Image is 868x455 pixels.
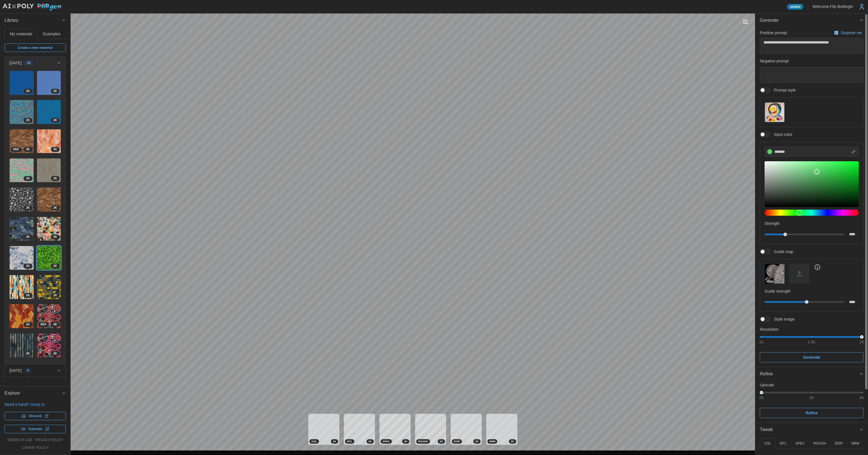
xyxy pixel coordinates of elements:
[755,423,868,437] button: Tweak
[37,217,61,241] img: HoR2omZZLXJGORTLu1Xa
[37,217,61,241] a: HoR2omZZLXJGORTLu1Xa2K
[795,441,805,446] p: SPEC
[765,221,859,226] p: Strength
[9,380,22,386] p: [DATE]
[26,322,30,327] span: 2 K
[835,441,843,446] p: DISP
[5,364,66,377] button: [DATE]4
[741,18,749,26] button: Toggle viewport controls
[5,425,66,433] a: Tutorials
[37,246,61,270] img: JRFGPhhRt5Yj1BDkBmTq
[5,386,62,400] span: Explore
[813,4,853,9] p: Welcome, Flip Buttinger
[771,87,796,93] span: Prompt style
[53,176,57,181] span: 2 K
[765,264,785,284] button: Guide map
[18,44,53,52] span: Create a new material
[333,439,336,443] span: 2 K
[9,368,22,373] p: [DATE]
[26,89,30,93] span: 2 K
[53,147,57,152] span: 2 K
[347,439,352,443] span: MTL
[780,441,787,446] p: MTL
[755,27,868,367] div: Generate
[9,60,22,66] p: [DATE]
[43,32,60,36] span: Examples
[311,439,317,443] span: COL
[26,293,30,298] span: 2 K
[9,129,34,154] a: MRcg1nKNNBH3icbFukDV4KREF
[29,412,42,420] span: Discord
[10,217,34,241] img: Hz2WzdisDSdMN9J5i1Bs
[10,246,34,270] img: BaNnYycJ0fHhekiD6q2s
[26,264,30,268] span: 2 K
[418,439,428,443] span: ROUGH
[760,58,863,64] p: Negative prompt
[27,368,29,373] span: 4
[37,188,61,212] img: xGfjer9ro03ZFYxz6oRE
[37,304,61,328] img: UuriGsXRL8LkN8CB8eaG
[5,402,66,407] p: Need a hand? Jump in:
[5,377,66,389] button: [DATE]4
[37,275,61,299] img: SqvTK9WxGY1p835nerRz
[37,158,61,182] img: xFUu4JYEYTMgrsbqNkuZ
[10,275,34,299] img: E0WDekRgOSM6MXRuYTC4
[53,235,57,239] span: 2 K
[383,439,390,443] span: SPEC
[760,423,859,437] span: Tweak
[26,176,30,181] span: 2 K
[26,206,30,210] span: 2 K
[53,322,57,327] span: 4 K
[37,334,61,358] img: CHIX8LGRgTTB8f7hNWti
[37,100,61,124] img: GwzMDprTAYZjo5gluq4k
[37,333,61,358] a: CHIX8LGRgTTB8f7hNWti2K
[37,71,61,95] img: jol2fuKaEVok4lJAdLsK
[53,118,57,123] span: 2 K
[37,158,61,183] a: xFUu4JYEYTMgrsbqNkuZ2K
[41,322,47,327] span: REF
[404,439,407,443] span: 2 K
[760,382,863,388] p: Upscale
[37,129,61,153] img: x8yfbN4GTchSu5dOOcil
[755,381,868,422] div: Refine
[10,129,34,153] img: MRcg1nKNNBH3icbFukDV
[5,57,66,69] button: [DATE]20
[9,158,34,183] a: A4Ip82XD3EJnSCKI0NXd2K
[9,100,34,124] a: CtbtV43PFwFjqTUrdrcr2K
[27,61,31,65] span: 20
[22,445,48,450] a: cookie policy
[771,316,795,322] span: Style image
[10,32,32,36] span: My materials
[851,441,859,446] p: NRM
[765,288,859,294] p: Guide strength
[10,158,34,182] img: A4Ip82XD3EJnSCKI0NXd
[771,132,792,137] span: Input color
[841,30,863,36] p: Surprise me
[368,439,372,443] span: 2 K
[765,102,785,122] button: Prompt style
[28,425,42,433] span: Tutorials
[26,147,30,152] span: 4 K
[760,408,863,418] button: Refine
[440,439,443,443] span: 2 K
[813,441,826,446] p: ROUGH
[489,439,495,443] span: NRM
[27,381,29,386] span: 4
[760,30,787,36] p: Positive prompt
[53,89,57,93] span: 2 K
[53,351,57,356] span: 2 K
[9,246,34,270] a: BaNnYycJ0fHhekiD6q2s2K
[9,275,34,299] a: E0WDekRgOSM6MXRuYTC42K
[37,71,61,95] a: jol2fuKaEVok4lJAdLsK2K
[9,304,34,328] a: PtnkfkJ0rlOgzqPVzBbq2K
[9,217,34,241] a: Hz2WzdisDSdMN9J5i1Bs2K
[9,187,34,212] a: rHikvvBoB3BgiCY53ZRV2K
[806,408,818,418] span: Refine
[765,103,784,122] img: Prompt style
[5,69,66,364] div: [DATE]20
[37,304,61,328] a: UuriGsXRL8LkN8CB8eaG4KREF
[26,351,30,356] span: 2 K
[37,246,61,270] a: JRFGPhhRt5Yj1BDkBmTq2K
[5,43,66,52] a: Create a new material
[37,129,61,154] a: x8yfbN4GTchSu5dOOcil2K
